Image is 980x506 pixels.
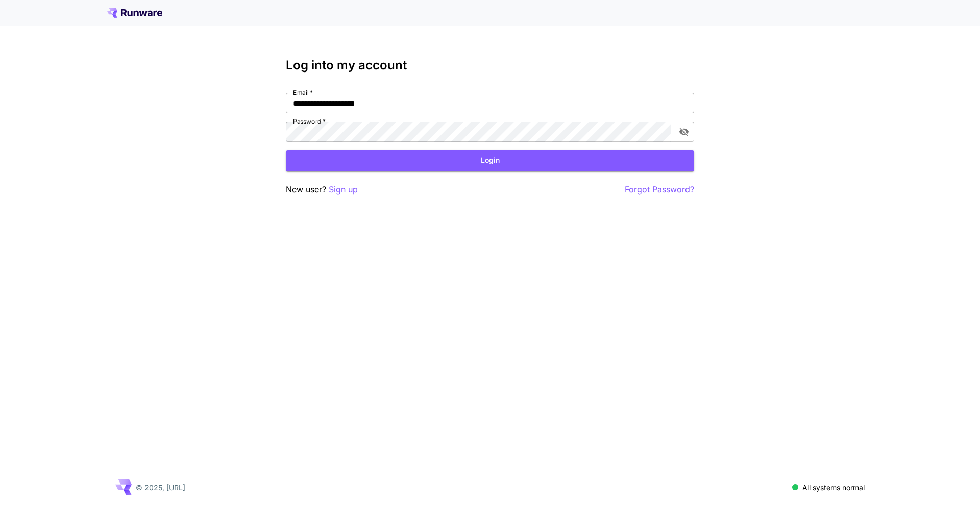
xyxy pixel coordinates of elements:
[136,482,185,493] p: © 2025, [URL]
[286,183,358,196] p: New user?
[293,117,326,126] label: Password
[329,183,358,196] button: Sign up
[802,482,865,493] p: All systems normal
[293,88,313,97] label: Email
[286,58,694,73] h3: Log into my account
[675,123,693,141] button: toggle password visibility
[625,183,694,196] button: Forgot Password?
[286,150,694,171] button: Login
